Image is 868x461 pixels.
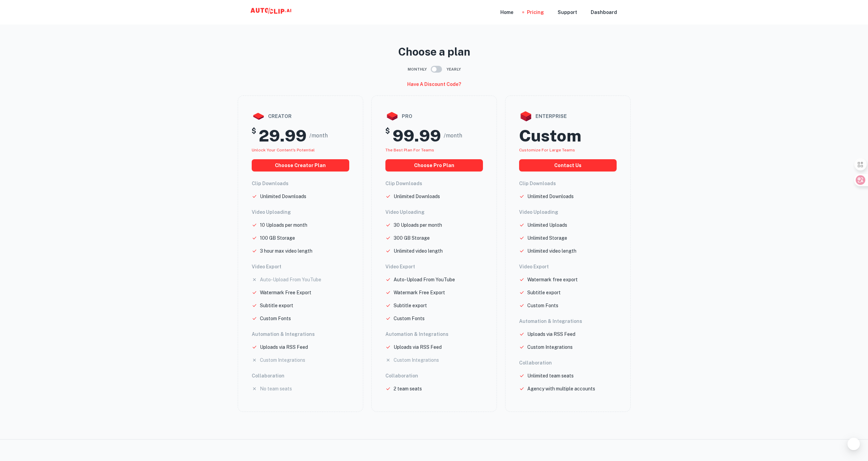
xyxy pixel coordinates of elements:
[519,109,617,123] div: enterprise
[394,234,430,242] p: 300 GB Storage
[394,247,443,255] p: Unlimited video length
[394,302,427,309] p: Subtitle export
[394,289,445,296] p: Watermark Free Export
[527,221,567,229] p: Unlimited Uploads
[385,109,483,123] div: pro
[260,385,292,392] p: No team seats
[252,159,349,172] button: choose creator plan
[527,289,561,296] p: Subtitle export
[519,263,617,270] h6: Video Export
[527,302,558,309] p: Custom Fonts
[252,263,349,270] h6: Video Export
[252,148,315,152] span: Unlock your Content's potential
[260,356,305,364] p: Custom Integrations
[444,132,462,140] span: /month
[385,159,483,172] button: choose pro plan
[519,126,581,146] h2: Custom
[252,330,349,338] h6: Automation & Integrations
[527,330,575,338] p: Uploads via RSS Feed
[252,180,349,187] h6: Clip Downloads
[260,302,293,309] p: Subtitle export
[394,221,442,229] p: 30 Uploads per month
[393,126,441,146] h2: 99.99
[260,343,308,351] p: Uploads via RSS Feed
[519,159,617,172] button: Contact us
[394,193,440,200] p: Unlimited Downloads
[260,193,306,200] p: Unlimited Downloads
[252,372,349,380] h6: Collaboration
[394,385,422,392] p: 2 team seats
[260,247,312,255] p: 3 hour max video length
[385,126,390,146] h5: $
[309,132,328,140] span: /month
[252,109,349,123] div: creator
[519,359,617,367] h6: Collaboration
[238,44,631,60] p: Choose a plan
[260,315,291,322] p: Custom Fonts
[260,234,295,242] p: 100 GB Storage
[385,263,483,270] h6: Video Export
[527,234,567,242] p: Unlimited Storage
[260,276,321,283] p: Auto-Upload From YouTube
[519,208,617,216] h6: Video Uploading
[519,317,617,325] h6: Automation & Integrations
[527,193,574,200] p: Unlimited Downloads
[260,221,307,229] p: 10 Uploads per month
[385,208,483,216] h6: Video Uploading
[527,343,573,351] p: Custom Integrations
[519,148,575,152] span: Customize for large teams
[394,315,425,322] p: Custom Fonts
[385,330,483,338] h6: Automation & Integrations
[446,66,461,72] span: Yearly
[385,180,483,187] h6: Clip Downloads
[385,372,483,380] h6: Collaboration
[527,385,595,392] p: Agency with multiple accounts
[260,289,311,296] p: Watermark Free Export
[259,126,307,146] h2: 29.99
[394,343,442,351] p: Uploads via RSS Feed
[252,126,256,146] h5: $
[385,148,434,152] span: The best plan for teams
[408,66,427,72] span: Monthly
[252,208,349,216] h6: Video Uploading
[394,356,439,364] p: Custom Integrations
[407,80,461,88] h6: Have a discount code?
[404,78,464,90] button: Have a discount code?
[394,276,455,283] p: Auto-Upload From YouTube
[527,372,574,380] p: Unlimited team seats
[519,180,617,187] h6: Clip Downloads
[527,276,578,283] p: Watermark free export
[527,247,576,255] p: Unlimited video length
